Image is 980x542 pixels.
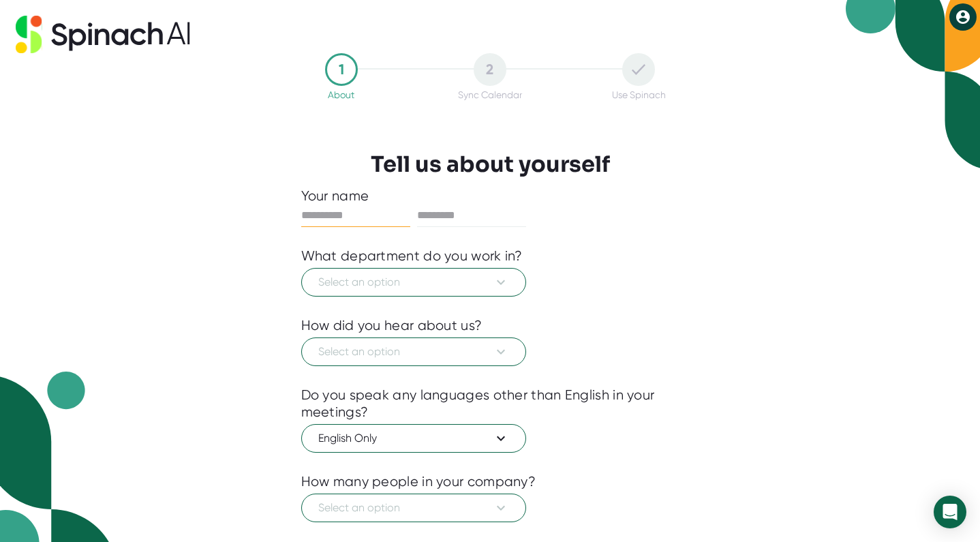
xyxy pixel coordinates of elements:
[328,89,354,100] div: About
[301,337,526,366] button: Select an option
[301,424,526,453] button: English Only
[325,53,358,86] div: 1
[318,274,509,290] span: Select an option
[612,89,666,100] div: Use Spinach
[301,317,483,334] div: How did you hear about us?
[301,473,536,490] div: How many people in your company?
[318,430,509,447] span: English Only
[301,494,526,522] button: Select an option
[318,500,509,516] span: Select an option
[458,89,522,100] div: Sync Calendar
[318,344,509,360] span: Select an option
[301,187,679,205] div: Your name
[301,247,523,265] div: What department do you work in?
[301,387,679,421] div: Do you speak any languages other than English in your meetings?
[474,53,506,86] div: 2
[934,496,966,528] div: Open Intercom Messenger
[301,268,526,297] button: Select an option
[371,151,610,177] h3: Tell us about yourself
